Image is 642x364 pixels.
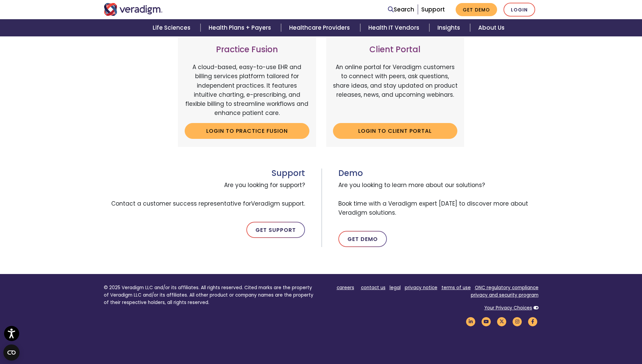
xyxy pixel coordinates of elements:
a: Support [421,5,445,13]
a: contact us [361,284,386,291]
a: privacy notice [405,284,437,291]
span: Are you looking to learn more about our solutions? Book time with a Veradigm expert [DATE] to dis... [338,178,539,220]
h3: Practice Fusion [185,45,309,55]
span: Veradigm support. [251,200,305,208]
a: Get Demo [338,231,387,247]
h3: Support [104,169,305,178]
a: Login [503,3,535,17]
a: Search [388,5,414,14]
h3: Demo [338,169,539,178]
a: Health Plans + Payers [201,19,281,36]
a: Life Sciences [145,19,201,36]
a: Get Demo [456,3,497,16]
h3: Client Portal [333,45,458,55]
a: terms of use [441,284,471,291]
a: Veradigm Instagram Link [512,318,523,325]
span: Are you looking for support? Contact a customer success representative for [104,178,305,211]
a: Veradigm LinkedIn Link [465,318,477,325]
p: A cloud-based, easy-to-use EHR and billing services platform tailored for independent practices. ... [185,63,309,118]
a: Login to Client Portal [333,123,458,139]
a: ONC regulatory compliance [475,284,539,291]
a: About Us [470,19,513,36]
a: Get Support [246,222,305,238]
a: Veradigm YouTube Link [481,318,492,325]
a: Veradigm Twitter Link [496,318,508,325]
a: careers [337,284,354,291]
a: Health IT Vendors [360,19,429,36]
p: An online portal for Veradigm customers to connect with peers, ask questions, share ideas, and st... [333,63,458,118]
a: Login to Practice Fusion [185,123,309,139]
p: © 2025 Veradigm LLC and/or its affiliates. All rights reserved. Cited marks are the property of V... [104,284,316,306]
a: legal [390,284,401,291]
a: Your Privacy Choices [484,305,532,311]
a: privacy and security program [471,292,539,298]
a: Insights [429,19,470,36]
a: Healthcare Providers [281,19,360,36]
img: Veradigm logo [104,3,163,16]
a: Veradigm Facebook Link [527,318,539,325]
button: Open CMP widget [3,344,20,361]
